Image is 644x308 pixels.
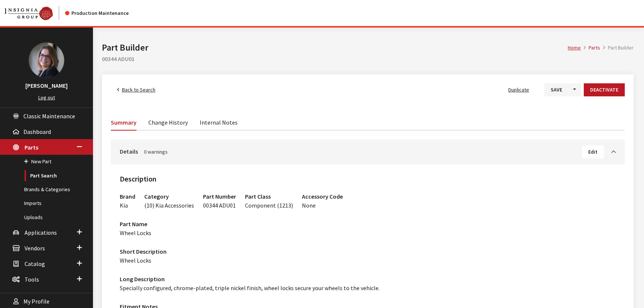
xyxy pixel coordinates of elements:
button: Save [544,83,569,96]
span: Dashboard [23,128,51,135]
span: Tools [25,276,39,283]
span: 0 warnings [144,148,168,155]
a: Summary [111,114,136,131]
span: 00344 ADU01 [203,202,236,209]
span: Specially configured, chrome-plated, triple nickel finish, wheel locks secure your wheels to the ... [120,284,380,292]
span: (10) Kia Accessories [144,202,194,209]
a: Home [568,44,581,51]
a: Insignia Group logo [4,6,65,20]
a: Internal Notes [200,114,238,130]
div: Production Maintenance [65,9,129,17]
a: Change History [148,114,188,130]
span: Wheel Locks [120,229,151,237]
span: My Profile [23,298,49,305]
span: Edit [588,148,598,155]
h3: Long Description [120,275,616,283]
button: Duplicate [502,83,535,96]
span: None [302,202,316,209]
li: Part Builder [600,44,634,52]
h3: Accessory Code [302,192,343,201]
h3: Part Name [120,219,616,228]
h2: 00344 ADU01 [102,54,634,63]
a: Back to Search [111,83,162,96]
h3: [PERSON_NAME] [7,81,86,90]
h3: Part Number [203,192,236,201]
a: Details0 warnings [120,147,582,156]
span: Duplicate [508,86,529,93]
h1: Part Builder [102,41,568,54]
a: Toggle Accordion [604,147,616,156]
span: Applications [25,229,57,236]
img: Catalog Maintenance [4,7,53,20]
a: Log out [38,94,55,101]
h3: Short Description [120,247,616,256]
span: Wheel Locks [120,257,151,264]
span: Parts [25,144,38,151]
span: Back to Search [122,86,155,93]
span: Classic Maintenance [23,112,75,120]
img: Kim Callahan Collins [29,42,64,78]
h2: Description [120,173,616,185]
span: Vendors [25,244,45,252]
h3: Brand [120,192,135,201]
h3: Category [144,192,194,201]
span: Kia [120,202,128,209]
span: Catalog [25,260,45,267]
li: Parts [581,44,600,52]
span: Component (1213) [245,202,293,209]
button: Edit Details [582,145,604,158]
button: Deactivate [584,83,625,96]
h3: Part Class [245,192,293,201]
